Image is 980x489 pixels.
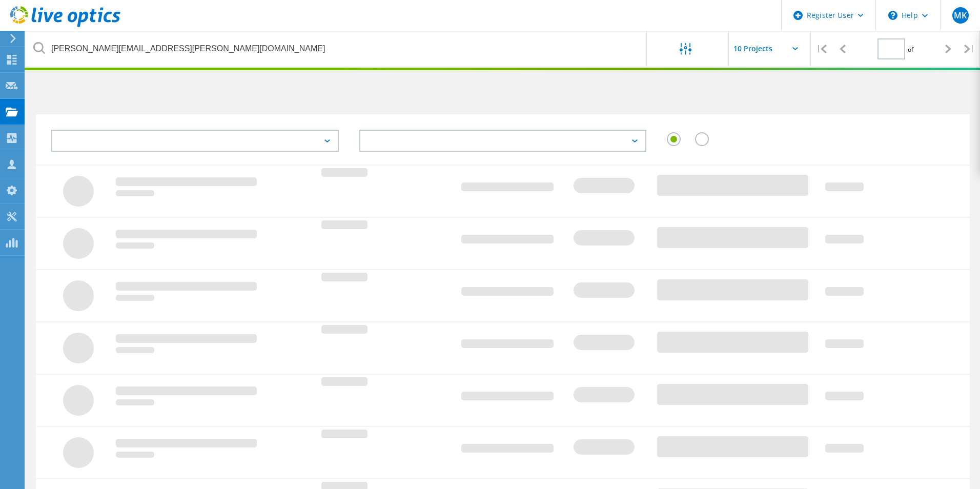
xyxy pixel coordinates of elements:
[811,31,832,67] div: |
[10,22,120,29] a: Live Optics Dashboard
[959,31,980,67] div: |
[908,45,913,54] span: of
[954,11,967,19] span: MK
[26,31,647,67] input: undefined
[888,11,897,20] svg: \n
